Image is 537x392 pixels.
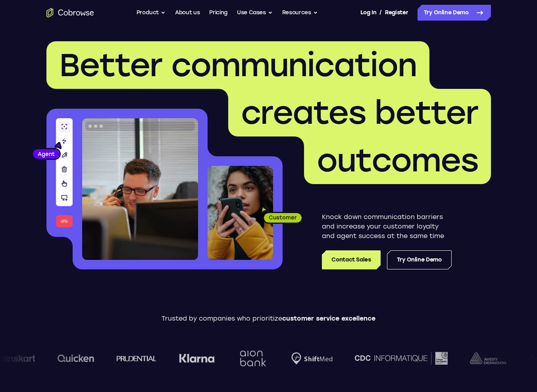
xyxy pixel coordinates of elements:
span: Better communication [59,46,417,84]
img: prudential [116,355,156,361]
span: customer service excellence [282,315,375,322]
a: Register [385,5,408,21]
a: Go to the home page [46,8,94,17]
span: creates better [241,94,478,132]
span: / [379,8,382,17]
a: Pricing [209,5,227,21]
button: Resources [282,5,318,21]
span: outcomes [317,141,478,179]
a: Try Online Demo [418,5,491,21]
img: Shiftmed [291,352,332,365]
a: About us [175,5,200,21]
a: Contact Sales [322,250,380,269]
p: Knock down communication barriers and increase your customer loyalty and agent success at the sam... [322,212,452,241]
button: Product [137,5,166,21]
img: Klarna [179,354,214,363]
img: CDC Informatique [354,352,447,364]
img: A customer holding their phone [208,166,273,260]
a: Try Online Demo [387,250,452,269]
a: Log In [360,5,376,21]
button: Use Cases [237,5,273,21]
img: Aion Bank [237,342,269,375]
img: A customer support agent talking on the phone [82,118,198,260]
